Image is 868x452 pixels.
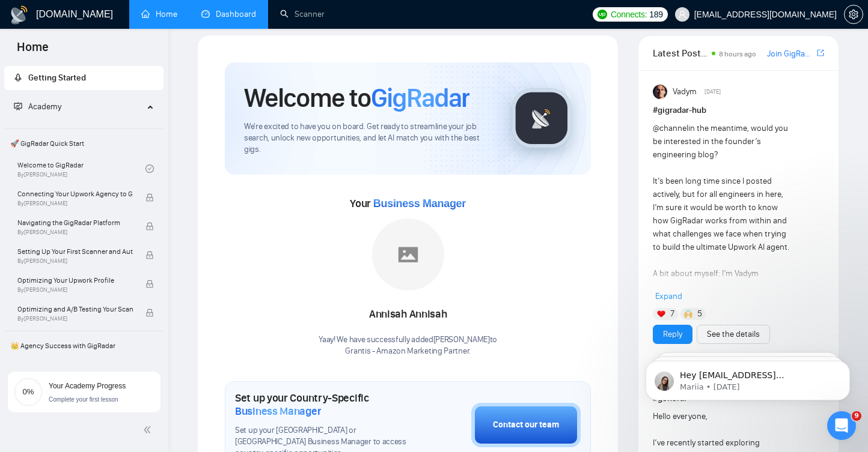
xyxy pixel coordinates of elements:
span: lock [145,193,154,202]
span: Connecting Your Upwork Agency to GigRadar [17,188,133,200]
button: setting [844,5,863,24]
span: By [PERSON_NAME] [17,286,133,294]
span: Business Manager [373,197,466,209]
span: Your [350,197,466,210]
img: Vadym [653,85,667,99]
span: lock [145,280,154,288]
span: check-circle [145,164,154,173]
span: By [PERSON_NAME] [17,200,133,207]
span: By [PERSON_NAME] [17,258,133,265]
span: We're excited to have you on board. Get ready to streamline your job search, unlock new opportuni... [244,121,492,155]
span: GigRadar [371,82,469,114]
span: Latest Posts from the GigRadar Community [653,46,708,61]
span: Optimizing Your Upwork Profile [17,274,133,286]
span: Expand [655,291,682,301]
iframe: Intercom live chat [827,411,856,440]
span: Academy [28,101,61,112]
span: 👑 Agency Success with GigRadar [5,334,162,358]
img: upwork-logo.png [598,10,607,19]
span: @channel [653,123,688,133]
button: See the details [697,325,770,344]
iframe: Intercom notifications message [628,336,868,420]
button: Contact our team [471,403,581,447]
span: Optimizing and A/B Testing Your Scanner for Better Results [17,303,133,315]
span: Business Manager [235,405,321,418]
span: 9 [852,411,861,421]
span: 0% [14,388,43,396]
span: 🚀 GigRadar Quick Start [5,131,162,155]
p: Grantis - Amazon Marketing Partner . [319,346,497,357]
span: lock [145,222,154,231]
a: See the details [707,328,760,341]
span: fund-projection-screen [14,102,22,110]
span: Navigating the GigRadar Platform [17,217,133,229]
span: Academy [14,101,61,112]
a: Reply [663,328,682,341]
h1: Set up your Country-Specific [235,391,411,418]
div: Annisah Annisah [319,304,497,325]
span: double-left [143,424,155,436]
span: By [PERSON_NAME] [17,315,133,322]
img: placeholder.png [372,218,444,291]
span: 7 [670,308,674,320]
a: searchScanner [280,9,325,19]
span: Getting Started [28,73,86,83]
h1: Welcome to [244,82,469,114]
img: ❤️ [657,310,665,318]
li: Getting Started [4,66,164,90]
h1: # gigradar-hub [653,104,824,117]
span: By [PERSON_NAME] [17,229,133,236]
span: Hey [EMAIL_ADDRESS][DOMAIN_NAME], Looks like your Upwork agency Grantis - Amazon Marketing Partne... [52,35,204,211]
a: setting [844,10,863,19]
span: Vadym [673,85,697,98]
a: Join GigRadar Slack Community [767,47,815,61]
a: dashboardDashboard [201,9,256,19]
span: export [817,48,824,58]
span: Setting Up Your First Scanner and Auto-Bidder [17,246,133,258]
img: gigradar-logo.png [512,88,572,148]
span: setting [845,10,863,19]
a: homeHome [141,9,177,19]
p: Message from Mariia, sent 5w ago [52,46,207,57]
a: export [817,47,824,59]
div: Contact our team [493,418,559,432]
img: 🙌 [684,310,692,318]
span: user [678,10,686,19]
span: Complete your first lesson [49,396,118,403]
span: 5 [697,308,702,320]
span: Your Academy Progress [49,382,126,390]
span: lock [145,309,154,317]
img: logo [10,5,29,25]
span: [DATE] [704,86,721,97]
span: 8 hours ago [719,50,756,58]
span: 189 [649,8,662,21]
a: Welcome to GigRadarBy[PERSON_NAME] [17,155,145,182]
span: Connects: [611,8,647,21]
span: lock [145,251,154,259]
span: rocket [14,73,22,82]
div: Yaay! We have successfully added [PERSON_NAME] to [319,334,497,357]
span: Home [7,38,58,64]
button: Reply [653,325,692,344]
